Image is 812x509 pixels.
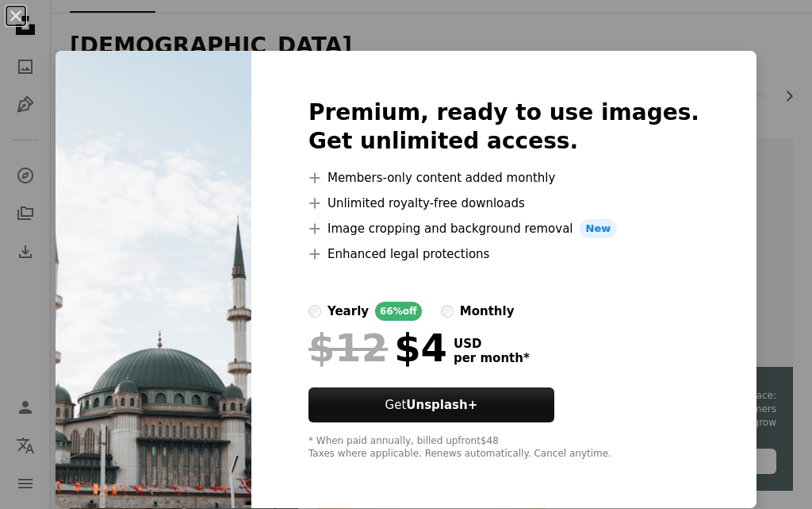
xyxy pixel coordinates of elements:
span: $12 [308,327,388,368]
li: Enhanced legal protections [308,245,699,264]
li: Members-only content added monthly [308,168,699,187]
h2: Premium, ready to use images. Get unlimited access. [308,98,699,156]
span: per month * [454,351,530,365]
div: monthly [460,302,515,321]
button: GetUnsplash+ [308,388,554,422]
div: $4 [308,327,447,368]
li: Unlimited royalty-free downloads [308,194,699,213]
strong: Unsplash+ [406,398,477,412]
div: yearly [327,302,369,321]
li: Image cropping and background removal [308,219,699,238]
img: premium_photo-1678563876224-dbb520ffef17 [56,51,251,508]
span: New [580,219,618,238]
span: USD [454,337,530,351]
input: yearly66%off [308,305,321,318]
input: monthly [441,305,454,318]
div: * When paid annually, billed upfront $48 Taxes where applicable. Renews automatically. Cancel any... [308,435,699,461]
div: 66% off [375,302,422,321]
